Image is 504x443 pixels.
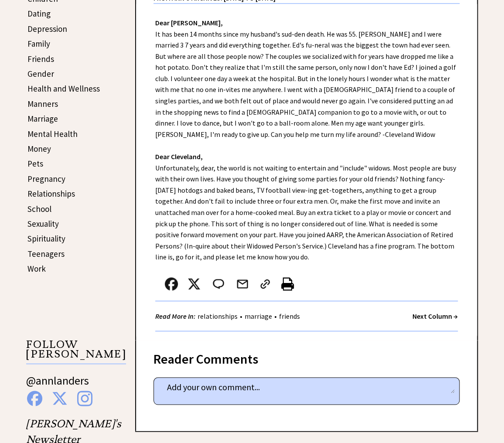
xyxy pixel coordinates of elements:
[27,249,65,259] a: Teenagers
[153,350,460,364] div: Reader Comments
[236,277,249,290] img: mail.png
[27,158,43,169] a: Pets
[26,373,89,396] a: @annlanders
[27,188,75,199] a: Relationships
[195,312,240,320] a: relationships
[27,54,54,64] a: Friends
[277,312,302,320] a: friends
[155,18,223,27] strong: Dear [PERSON_NAME],
[26,340,126,365] p: FOLLOW [PERSON_NAME]
[412,312,458,320] a: Next Column →
[27,218,59,229] a: Sexuality
[27,391,42,406] img: facebook%20blue.png
[27,8,51,19] a: Dating
[211,277,226,290] img: message_round%202.png
[27,24,67,34] a: Depression
[259,277,272,290] img: link_02.png
[155,312,195,320] strong: Read More In:
[155,152,203,161] strong: Dear Cleveland,
[27,113,58,124] a: Marriage
[281,277,294,290] img: printer%20icon.png
[27,99,58,109] a: Manners
[27,83,100,94] a: Health and Wellness
[27,233,65,244] a: Spirituality
[27,129,78,139] a: Mental Health
[242,312,274,320] a: marriage
[165,277,178,290] img: facebook.png
[27,38,50,49] a: Family
[27,143,51,154] a: Money
[27,204,51,214] a: School
[136,4,477,340] div: It has been 14 months since my husband's sud-den death. He was 55. [PERSON_NAME] and I were marri...
[27,68,54,79] a: Gender
[187,277,201,290] img: x_small.png
[155,311,302,322] div: • •
[27,174,65,184] a: Pregnancy
[27,263,46,274] a: Work
[77,391,92,406] img: instagram%20blue.png
[52,391,68,406] img: x%20blue.png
